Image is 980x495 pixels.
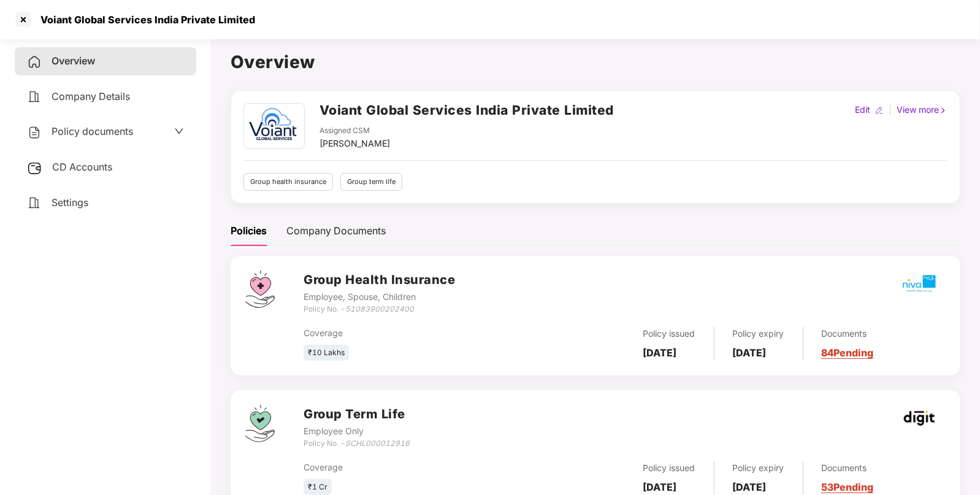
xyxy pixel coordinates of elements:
[320,100,614,120] h2: Voiant Global Services India Private Limited
[822,461,874,475] div: Documents
[27,125,42,140] img: svg+xml;base64,PHN2ZyB4bWxucz0iaHR0cDovL3d3dy53My5vcmcvMjAwMC9zdmciIHdpZHRoPSIyNCIgaGVpZ2h0PSIyNC...
[27,55,42,69] img: svg+xml;base64,PHN2ZyB4bWxucz0iaHR0cDovL3d3dy53My5vcmcvMjAwMC9zdmciIHdpZHRoPSIyNCIgaGVpZ2h0PSIyNC...
[898,262,941,305] img: mbhicl.png
[52,196,88,209] span: Settings
[52,161,112,173] span: CD Accounts
[304,304,455,315] div: Policy No. -
[245,271,275,308] img: svg+xml;base64,PHN2ZyB4bWxucz0iaHR0cDovL3d3dy53My5vcmcvMjAwMC9zdmciIHdpZHRoPSI0Ny43MTQiIGhlaWdodD...
[733,327,784,340] div: Policy expiry
[643,327,695,340] div: Policy issued
[304,326,518,340] div: Coverage
[822,327,874,340] div: Documents
[643,461,695,475] div: Policy issued
[822,481,874,493] a: 53 Pending
[345,439,410,448] i: SCHL000012916
[33,13,255,26] div: Voiant Global Services India Private Limited
[643,347,677,359] b: [DATE]
[304,461,518,474] div: Coverage
[852,103,873,117] div: Edit
[320,125,390,137] div: Assigned CSM
[733,347,767,359] b: [DATE]
[245,405,275,442] img: svg+xml;base64,PHN2ZyB4bWxucz0iaHR0cDovL3d3dy53My5vcmcvMjAwMC9zdmciIHdpZHRoPSI0Ny43MTQiIGhlaWdodD...
[52,55,95,67] span: Overview
[340,173,402,191] div: Group term life
[27,90,42,104] img: svg+xml;base64,PHN2ZyB4bWxucz0iaHR0cDovL3d3dy53My5vcmcvMjAwMC9zdmciIHdpZHRoPSIyNCIgaGVpZ2h0PSIyNC...
[304,424,410,438] div: Employee Only
[52,90,130,102] span: Company Details
[243,173,333,191] div: Group health insurance
[939,106,947,115] img: rightIcon
[174,126,184,136] span: down
[231,223,267,239] div: Policies
[304,271,455,290] h3: Group Health Insurance
[245,104,302,148] img: IMG_8296.jpg
[304,290,455,304] div: Employee, Spouse, Children
[733,481,767,493] b: [DATE]
[286,223,386,239] div: Company Documents
[27,196,42,210] img: svg+xml;base64,PHN2ZyB4bWxucz0iaHR0cDovL3d3dy53My5vcmcvMjAwMC9zdmciIHdpZHRoPSIyNCIgaGVpZ2h0PSIyNC...
[231,48,960,75] h1: Overview
[304,405,410,424] h3: Group Term Life
[304,345,349,361] div: ₹10 Lakhs
[27,161,42,175] img: svg+xml;base64,PHN2ZyB3aWR0aD0iMjUiIGhlaWdodD0iMjQiIHZpZXdCb3g9IjAgMCAyNSAyNCIgZmlsbD0ibm9uZSIgeG...
[320,137,390,150] div: [PERSON_NAME]
[822,347,874,359] a: 84 Pending
[304,438,410,450] div: Policy No. -
[904,410,935,426] img: godigit.png
[643,481,677,493] b: [DATE]
[886,103,894,117] div: |
[345,304,414,313] i: 51083900202400
[875,106,884,115] img: editIcon
[52,125,133,137] span: Policy documents
[733,461,784,475] div: Policy expiry
[894,103,950,117] div: View more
